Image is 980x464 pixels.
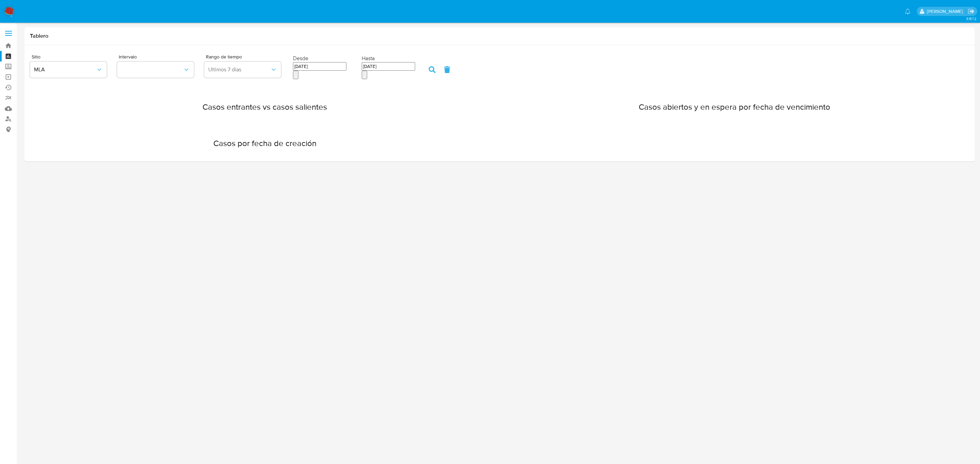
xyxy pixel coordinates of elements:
[77,138,453,148] h2: Casos por fecha de creación
[30,61,107,78] button: MLA
[32,54,119,59] span: Sitio
[927,8,965,15] p: andres.vilosio@mercadolibre.com
[905,8,911,14] a: Notificaciones
[30,33,969,39] h1: Tablero
[546,102,922,112] h2: Casos abiertos y en espera por fecha de vencimiento
[119,54,206,59] span: Intervalo
[208,66,270,73] span: Ultimos 7 dias
[77,102,453,112] h2: Casos entrantes vs casos salientes
[293,54,308,62] label: Desde
[362,54,375,62] label: Hasta
[968,8,975,15] a: Salir
[204,61,281,78] button: Ultimos 7 dias
[34,66,96,73] span: MLA
[206,54,293,59] span: Rango de tiempo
